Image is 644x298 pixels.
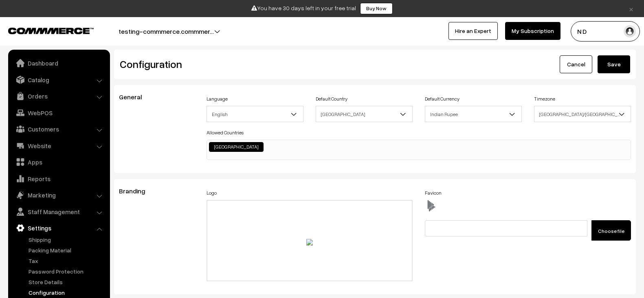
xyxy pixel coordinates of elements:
a: My Subscription [505,22,560,40]
a: Configuration [26,288,107,297]
div: You have 30 days left in your free trial [3,3,641,14]
label: Allowed Countries [207,129,244,136]
label: Language [207,95,228,103]
a: Settings [10,221,107,235]
img: favicon.ico [425,200,437,212]
label: Timezone [534,95,555,103]
span: India [316,106,413,122]
a: Catalog [10,72,107,87]
label: Favicon [425,189,442,197]
span: Asia/Kolkata [534,106,631,122]
button: Save [598,55,630,73]
a: COMMMERCE [8,25,79,35]
a: Staff Management [10,204,107,219]
a: Website [10,138,107,153]
a: × [626,4,637,13]
a: Orders [10,89,107,103]
span: Asia/Kolkata [534,107,631,121]
a: WebPOS [10,105,107,120]
a: Customers [10,122,107,136]
button: testing-commmerce.commmer… [90,21,242,42]
a: Reports [10,171,107,186]
li: India [209,142,264,152]
span: General [119,93,152,101]
a: Marketing [10,188,107,202]
a: Cancel [560,55,592,73]
a: Dashboard [10,56,107,70]
a: Hire an Expert [448,22,498,40]
a: Apps [10,155,107,169]
h2: Configuration [120,58,369,70]
span: English [207,107,303,121]
a: Shipping [26,235,107,244]
img: user [624,25,636,37]
label: Default Country [316,95,347,103]
span: English [207,106,303,122]
span: Indian Rupee [425,107,521,121]
label: Logo [207,189,217,197]
a: Buy Now [360,3,393,14]
span: Indian Rupee [425,106,522,122]
a: Tax [26,256,107,265]
img: COMMMERCE [8,28,94,34]
a: Store Details [26,278,107,286]
a: Packing Material [26,246,107,254]
a: Password Protection [26,267,107,276]
button: N D [571,21,640,42]
span: Branding [119,187,155,195]
span: Choose file [598,228,624,234]
span: India [316,107,412,121]
label: Default Currency [425,95,459,103]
